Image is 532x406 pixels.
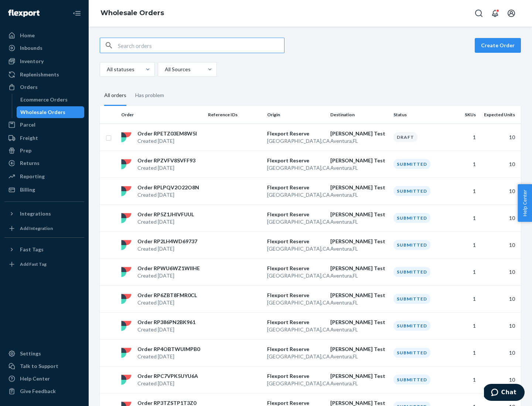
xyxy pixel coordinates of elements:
[479,106,521,124] th: Expected Units
[330,245,388,252] p: Aventura , FL
[20,96,68,103] div: Ecommerce Orders
[4,184,84,196] a: Billing
[121,375,132,385] img: flexport logo
[20,186,35,193] div: Billing
[17,106,85,118] a: Wholesale Orders
[4,81,84,93] a: Orders
[393,132,417,142] div: Draft
[267,272,324,279] p: [GEOGRAPHIC_DATA] , CA
[137,319,195,326] p: Order RP386PN2BK961
[267,211,324,218] p: Flexport Reserve
[20,388,56,395] div: Give Feedback
[4,385,84,397] button: Give Feedback
[4,55,84,67] a: Inventory
[393,348,430,358] div: Submitted
[137,137,197,145] p: Created [DATE]
[267,265,324,272] p: Flexport Reserve
[449,312,479,339] td: 1
[137,211,194,218] p: Order RP5Z1JHIVFUUL
[330,326,388,333] p: Aventura , FL
[479,339,521,366] td: 10
[20,71,59,78] div: Replenishments
[4,30,84,41] a: Home
[330,299,388,306] p: Aventura , FL
[330,157,388,164] p: [PERSON_NAME] Test
[137,272,200,279] p: Created [DATE]
[479,258,521,285] td: 10
[137,372,198,380] p: Order RPC7VPK5UYU6A
[484,384,525,402] iframe: Opens a widget where you can chat to one of our agents
[20,109,65,116] div: Wholesale Orders
[330,353,388,360] p: Aventura , FL
[4,42,84,54] a: Inbounds
[20,83,38,91] div: Orders
[135,86,164,105] div: Has problem
[267,137,324,145] p: [GEOGRAPHIC_DATA] , CA
[449,151,479,178] td: 1
[471,6,486,21] button: Open Search Box
[330,265,388,272] p: [PERSON_NAME] Test
[449,339,479,366] td: 1
[121,213,132,223] img: flexport logo
[479,178,521,204] td: 10
[267,319,324,326] p: Flexport Reserve
[393,186,430,196] div: Submitted
[20,147,31,154] div: Prep
[20,173,45,180] div: Reporting
[264,106,327,124] th: Origin
[20,362,58,370] div: Talk to Support
[479,312,521,339] td: 10
[205,106,264,124] th: Reference IDs
[20,375,50,382] div: Help Center
[20,32,35,39] div: Home
[267,372,324,380] p: Flexport Reserve
[137,191,199,199] p: Created [DATE]
[267,164,324,172] p: [GEOGRAPHIC_DATA] , CA
[104,86,126,106] div: All orders
[4,360,84,372] button: Talk to Support
[121,267,132,277] img: flexport logo
[20,58,44,65] div: Inventory
[479,124,521,151] td: 10
[449,258,479,285] td: 1
[267,380,324,387] p: [GEOGRAPHIC_DATA] , CA
[330,380,388,387] p: Aventura , FL
[393,294,430,304] div: Submitted
[106,66,107,73] input: All statuses
[393,321,430,331] div: Submitted
[164,66,165,73] input: All Sources
[20,225,53,231] div: Add Integration
[479,204,521,231] td: 10
[330,238,388,245] p: [PERSON_NAME] Test
[121,186,132,196] img: flexport logo
[330,218,388,226] p: Aventura , FL
[518,184,532,222] button: Help Center
[137,265,200,272] p: Order RPWU6WZ1WIIHE
[4,119,84,131] a: Parcel
[121,348,132,358] img: flexport logo
[330,191,388,199] p: Aventura , FL
[267,157,324,164] p: Flexport Reserve
[137,245,197,252] p: Created [DATE]
[137,164,195,172] p: Created [DATE]
[4,258,84,270] a: Add Fast Tag
[391,106,450,124] th: Status
[267,292,324,299] p: Flexport Reserve
[267,345,324,353] p: Flexport Reserve
[137,380,198,387] p: Created [DATE]
[121,240,132,250] img: flexport logo
[330,292,388,299] p: [PERSON_NAME] Test
[4,171,84,182] a: Reporting
[479,285,521,312] td: 10
[4,208,84,220] button: Integrations
[488,6,502,21] button: Open notifications
[330,319,388,326] p: [PERSON_NAME] Test
[330,272,388,279] p: Aventura , FL
[100,9,164,17] a: Wholesale Orders
[121,321,132,331] img: flexport logo
[449,178,479,204] td: 1
[137,184,199,191] p: Order RPLPQV2O22O8N
[4,132,84,144] a: Freight
[20,210,51,217] div: Integrations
